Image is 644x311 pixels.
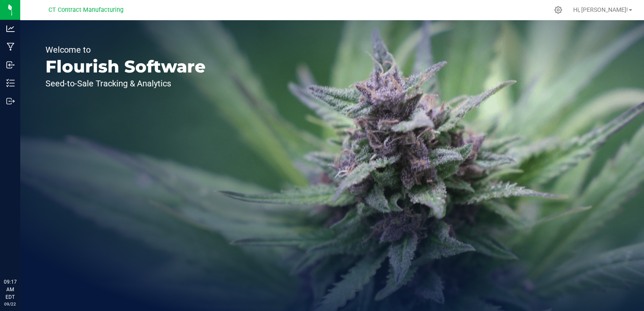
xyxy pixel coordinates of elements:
[6,97,15,105] inline-svg: Outbound
[553,6,563,14] div: Manage settings
[46,58,206,75] p: Flourish Software
[4,301,16,307] p: 09/22
[6,24,15,33] inline-svg: Analytics
[48,6,123,13] span: CT Contract Manufacturing
[46,79,206,88] p: Seed-to-Sale Tracking & Analytics
[573,6,628,13] span: Hi, [PERSON_NAME]!
[6,61,15,69] inline-svg: Inbound
[4,278,16,301] p: 09:17 AM EDT
[46,46,206,54] p: Welcome to
[6,79,15,87] inline-svg: Inventory
[6,43,15,51] inline-svg: Manufacturing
